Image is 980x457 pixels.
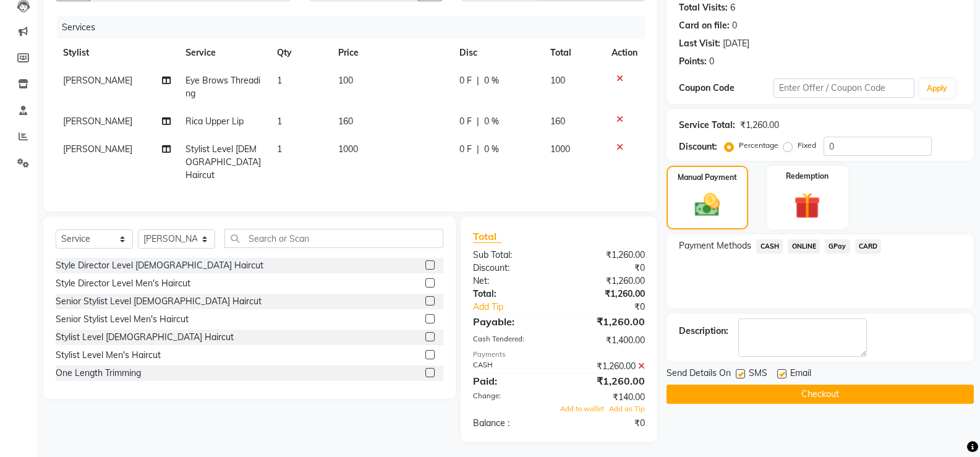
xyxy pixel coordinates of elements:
[473,230,501,243] span: Total
[338,143,358,155] span: 1000
[56,259,263,272] div: Style Director Level [DEMOGRAPHIC_DATA] Haircut
[543,39,604,67] th: Total
[63,75,132,86] span: [PERSON_NAME]
[277,75,282,86] span: 1
[550,143,570,155] span: 1000
[749,367,767,382] span: SMS
[679,37,720,50] div: Last Visit:
[559,374,654,388] div: ₹1,260.00
[559,391,654,404] div: ₹140.00
[559,314,654,329] div: ₹1,260.00
[464,249,559,262] div: Sub Total:
[723,37,749,50] div: [DATE]
[575,301,654,314] div: ₹0
[459,143,472,156] span: 0 F
[604,39,645,67] th: Action
[185,116,244,127] span: Rica Upper Lip
[825,239,850,254] span: GPay
[559,334,654,347] div: ₹1,400.00
[464,301,575,314] a: Add Tip
[679,239,751,252] span: Payment Methods
[185,75,260,99] span: Eye Brows Threading
[484,143,499,156] span: 0 %
[484,115,499,128] span: 0 %
[56,313,189,326] div: Senior Stylist Level Men's Haircut
[56,349,161,362] div: Stylist Level Men's Haircut
[459,74,472,87] span: 0 F
[464,275,559,288] div: Net:
[679,82,773,95] div: Coupon Code
[464,391,559,404] div: Change:
[338,116,353,127] span: 160
[679,55,707,68] div: Points:
[550,116,565,127] span: 160
[277,143,282,155] span: 1
[730,1,735,14] div: 6
[452,39,543,67] th: Disc
[679,1,728,14] div: Total Visits:
[679,325,728,338] div: Description:
[56,295,262,308] div: Senior Stylist Level [DEMOGRAPHIC_DATA] Haircut
[56,367,141,380] div: One Length Trimming
[464,262,559,275] div: Discount:
[57,16,654,39] div: Services
[464,360,559,373] div: CASH
[788,239,820,254] span: ONLINE
[790,367,811,382] span: Email
[559,417,654,430] div: ₹0
[224,229,443,248] input: Search or Scan
[559,249,654,262] div: ₹1,260.00
[786,189,829,222] img: _gift.svg
[550,75,565,86] span: 100
[56,331,234,344] div: Stylist Level [DEMOGRAPHIC_DATA] Haircut
[786,171,829,182] label: Redemption
[559,275,654,288] div: ₹1,260.00
[464,374,559,388] div: Paid:
[464,314,559,329] div: Payable:
[63,143,132,155] span: [PERSON_NAME]
[338,75,353,86] span: 100
[459,115,472,128] span: 0 F
[667,385,974,404] button: Checkout
[185,143,261,181] span: Stylist Level [DEMOGRAPHIC_DATA] Haircut
[63,116,132,127] span: [PERSON_NAME]
[740,119,779,132] div: ₹1,260.00
[919,79,955,98] button: Apply
[679,19,730,32] div: Card on file:
[709,55,714,68] div: 0
[56,277,190,290] div: Style Director Level Men's Haircut
[773,79,914,98] input: Enter Offer / Coupon Code
[477,115,479,128] span: |
[732,19,737,32] div: 0
[798,140,816,151] label: Fixed
[464,334,559,347] div: Cash Tendered:
[56,39,178,67] th: Stylist
[477,143,479,156] span: |
[679,119,735,132] div: Service Total:
[559,262,654,275] div: ₹0
[270,39,331,67] th: Qty
[484,74,499,87] span: 0 %
[331,39,452,67] th: Price
[277,116,282,127] span: 1
[679,140,717,153] div: Discount:
[756,239,783,254] span: CASH
[473,349,645,360] div: Payments
[464,417,559,430] div: Balance :
[678,172,737,183] label: Manual Payment
[667,367,731,382] span: Send Details On
[739,140,778,151] label: Percentage
[687,190,728,220] img: _cash.svg
[464,288,559,301] div: Total:
[560,404,604,413] span: Add to wallet
[855,239,882,254] span: CARD
[477,74,479,87] span: |
[178,39,270,67] th: Service
[559,360,654,373] div: ₹1,260.00
[559,288,654,301] div: ₹1,260.00
[609,404,645,413] span: Add as Tip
